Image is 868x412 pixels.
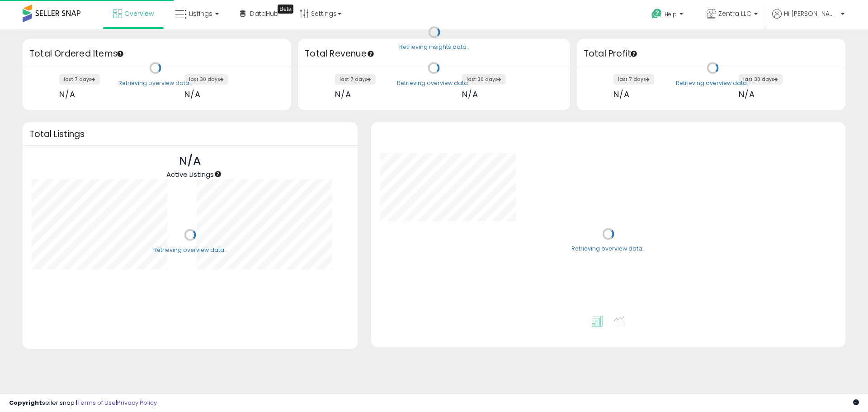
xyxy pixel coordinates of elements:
[772,9,844,29] a: Hi [PERSON_NAME]
[77,398,116,407] a: Terms of Use
[9,398,42,407] strong: Copyright
[117,398,157,407] a: Privacy Policy
[651,8,662,19] i: Get Help
[644,1,692,29] a: Help
[153,246,227,254] div: Retrieving overview data..
[189,9,212,18] span: Listings
[250,9,278,18] span: DataHub
[665,10,677,18] span: Help
[718,9,751,18] span: Zentra LLC
[278,5,293,14] div: Tooltip anchor
[9,399,157,407] div: seller snap | |
[118,79,192,87] div: Retrieving overview data..
[571,245,645,253] div: Retrieving overview data..
[676,79,750,87] div: Retrieving overview data..
[784,9,838,18] span: Hi [PERSON_NAME]
[124,9,154,18] span: Overview
[397,79,471,87] div: Retrieving overview data..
